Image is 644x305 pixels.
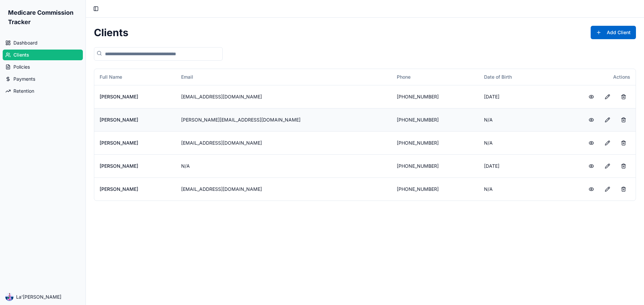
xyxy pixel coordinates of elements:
[13,40,38,46] span: Dashboard
[94,26,128,39] h1: Clients
[176,85,391,108] td: [EMAIL_ADDRESS][DOMAIN_NAME]
[176,177,391,201] td: [EMAIL_ADDRESS][DOMAIN_NAME]
[94,131,176,154] td: [PERSON_NAME]
[542,69,636,85] th: Actions
[391,108,479,131] td: [PHONE_NUMBER]
[13,88,34,94] span: Retention
[13,76,35,82] span: Payments
[94,108,176,131] td: [PERSON_NAME]
[391,85,479,108] td: [PHONE_NUMBER]
[16,294,61,300] span: La'[PERSON_NAME]
[391,177,479,201] td: [PHONE_NUMBER]
[479,108,542,131] td: N/A
[479,154,542,177] td: [DATE]
[3,74,83,84] a: Payments
[479,131,542,154] td: N/A
[5,293,13,301] img: ACg8ocKbHvfVxoZqxb2pmqqw4LC32hWVMeAPLbKYkWcR34k75YusL7nH=s96-c
[8,8,77,27] h1: Medicare Commission Tracker
[391,154,479,177] td: [PHONE_NUMBER]
[94,85,176,108] td: [PERSON_NAME]
[591,26,636,39] button: Add Client
[479,85,542,108] td: [DATE]
[176,108,391,131] td: [PERSON_NAME][EMAIL_ADDRESS][DOMAIN_NAME]
[3,50,83,60] a: Clients
[94,177,176,201] td: [PERSON_NAME]
[479,177,542,201] td: N/A
[13,52,29,58] span: Clients
[3,37,83,48] a: Dashboard
[176,69,391,85] th: Email
[176,154,391,177] td: N/A
[391,131,479,154] td: [PHONE_NUMBER]
[176,131,391,154] td: [EMAIL_ADDRESS][DOMAIN_NAME]
[94,69,176,85] th: Full Name
[3,86,83,96] a: Retention
[94,154,176,177] td: [PERSON_NAME]
[3,62,83,72] a: Policies
[479,69,542,85] th: Date of Birth
[3,292,83,302] button: La'[PERSON_NAME]
[13,64,30,70] span: Policies
[391,69,479,85] th: Phone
